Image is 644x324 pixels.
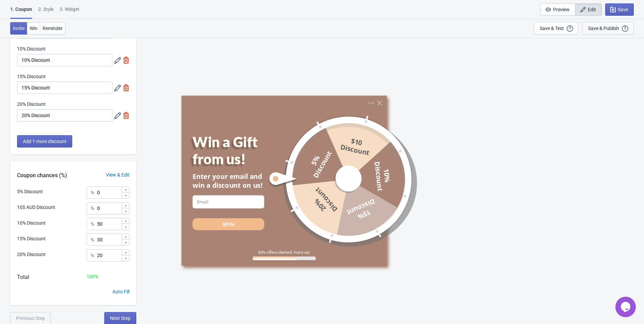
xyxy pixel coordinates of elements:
[27,22,40,34] button: Win
[23,139,66,144] span: Add 1 more discount
[91,204,94,212] div: %
[17,45,46,52] label: 10% Discount
[60,6,79,18] div: 3. Widget
[97,234,121,246] input: Chance
[97,186,121,199] input: Chance
[253,250,316,255] div: 86% offers claimed. Hurry up!
[223,221,234,228] div: SPIN
[97,202,121,214] input: Chance
[588,26,619,31] div: Save & Publish
[30,26,37,31] span: Win
[540,3,576,16] button: Preview
[112,288,129,295] div: Auto Fill
[123,112,129,119] img: delete.svg
[17,235,46,242] div: 15% Discount
[99,171,136,179] div: View & Edit
[40,22,65,34] button: Reminder
[10,6,32,19] div: 1. Coupon
[110,315,131,321] span: Next Step
[193,195,264,209] input: Email
[582,22,634,35] button: Save & Publish
[17,251,46,258] div: 20% Discount
[17,73,46,80] label: 15% Discount
[534,22,578,35] button: Save & Test
[43,26,63,31] span: Reminder
[10,171,74,180] div: Coupon chances (%)
[553,7,570,12] span: Preview
[575,3,602,16] button: Edit
[17,135,72,147] button: Add 1 more discount
[91,188,94,197] div: %
[17,101,46,108] label: 20% Discount
[540,26,564,31] div: Save & Test
[97,249,121,262] input: Chance
[588,7,596,12] span: Edit
[368,101,374,105] div: Quit
[97,218,121,230] input: Chance
[123,84,129,91] img: delete.svg
[17,188,43,195] div: 5% Discount
[91,236,94,244] div: %
[17,220,46,227] div: 10% Discount
[193,133,279,168] div: Win a Gift from us!
[91,220,94,228] div: %
[17,273,29,281] div: Total
[87,274,98,279] span: 100 %
[618,7,628,12] span: Save
[13,26,25,31] span: Invite
[91,251,94,259] div: %
[193,172,264,190] div: Enter your email and win a discount on us!
[615,297,637,317] iframe: chat widget
[38,6,53,18] div: 2 . Style
[605,3,634,16] button: Save
[17,204,55,211] div: 10$ AUD Discount
[10,22,27,34] button: Invite
[123,57,129,64] img: delete.svg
